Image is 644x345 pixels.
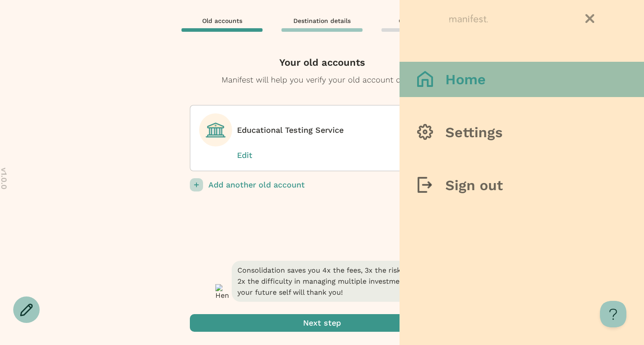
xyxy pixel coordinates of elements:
[202,17,242,25] span: Old accounts
[445,71,486,88] h3: Home
[445,176,503,194] h3: Sign out
[399,17,445,25] span: Confirm details
[400,62,644,97] button: Home
[400,168,644,203] button: Sign out
[445,124,503,141] h3: Settings
[400,115,644,150] button: Settings
[293,17,351,25] span: Destination details
[600,301,626,327] iframe: Help Scout Beacon - Open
